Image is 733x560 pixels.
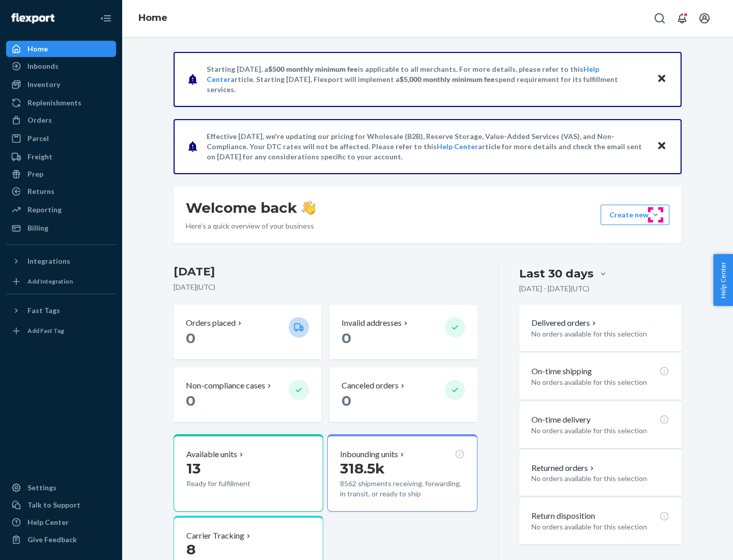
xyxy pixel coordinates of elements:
[342,329,351,347] span: 0
[531,377,669,387] p: No orders available for this selection
[672,8,692,29] button: Open notifications
[531,426,669,436] p: No orders available for this selection
[6,531,116,548] button: Give Feedback
[27,44,48,54] div: Home
[186,449,237,460] p: Available units
[601,205,669,225] button: Create new
[342,380,399,391] p: Canceled orders
[6,202,116,218] a: Reporting
[27,305,60,316] div: Fast Tags
[27,98,81,108] div: Replenishments
[27,169,43,179] div: Prep
[6,497,116,513] a: Talk to Support
[6,253,116,269] button: Integrations
[27,256,70,266] div: Integrations
[27,326,64,335] div: Add Fast Tag
[6,166,116,182] a: Prep
[207,64,647,95] p: Starting [DATE], a is applicable to all merchants. For more details, please refer to this article...
[6,76,116,93] a: Inventory
[531,414,590,426] p: On-time delivery
[174,305,321,359] button: Orders placed 0
[11,13,54,23] img: Flexport logo
[174,282,477,292] p: [DATE] ( UTC )
[650,8,670,29] button: Open Search Box
[186,380,265,391] p: Non-compliance cases
[27,517,69,527] div: Help Center
[6,273,116,290] a: Add Integration
[6,323,116,339] a: Add Fast Tag
[174,264,477,280] h3: [DATE]
[531,462,596,474] button: Returned orders
[6,112,116,128] a: Orders
[519,284,589,294] p: [DATE] - [DATE] ( UTC )
[6,183,116,200] a: Returns
[27,277,73,286] div: Add Integration
[6,130,116,147] a: Parcel
[186,221,316,231] p: Here’s a quick overview of your business
[27,133,49,144] div: Parcel
[186,392,195,409] span: 0
[329,305,477,359] button: Invalid addresses 0
[400,75,495,83] span: $5,000 monthly minimum fee
[301,201,316,215] img: hand-wave emoji
[6,480,116,496] a: Settings
[531,329,669,339] p: No orders available for this selection
[27,483,57,493] div: Settings
[186,329,195,347] span: 0
[340,460,385,477] span: 318.5k
[27,115,52,125] div: Orders
[174,368,321,422] button: Non-compliance cases 0
[186,479,280,489] p: Ready for fulfillment
[655,139,668,154] button: Close
[531,317,598,329] button: Delivered orders
[27,205,62,215] div: Reporting
[207,131,647,162] p: Effective [DATE], we're updating our pricing for Wholesale (B2B), Reserve Storage, Value-Added Se...
[138,12,167,23] a: Home
[531,510,595,522] p: Return disposition
[130,4,176,33] ol: breadcrumbs
[186,460,201,477] span: 13
[340,479,464,499] p: 8562 shipments receiving, forwarding, in transit, or ready to ship
[27,535,77,545] div: Give Feedback
[27,500,80,510] div: Talk to Support
[713,254,733,306] button: Help Center
[437,142,478,151] a: Help Center
[186,530,244,542] p: Carrier Tracking
[174,434,323,512] button: Available units13Ready for fulfillment
[340,449,398,460] p: Inbounding units
[6,95,116,111] a: Replenishments
[342,392,351,409] span: 0
[6,514,116,530] a: Help Center
[186,317,236,329] p: Orders placed
[694,8,715,29] button: Open account menu
[655,72,668,87] button: Close
[27,61,59,71] div: Inbounds
[96,8,116,29] button: Close Navigation
[6,41,116,57] a: Home
[519,266,594,282] div: Last 30 days
[27,152,52,162] div: Freight
[6,220,116,236] a: Billing
[327,434,477,512] button: Inbounding units318.5k8562 shipments receiving, forwarding, in transit, or ready to ship
[6,58,116,74] a: Inbounds
[531,473,669,484] p: No orders available for this selection
[329,368,477,422] button: Canceled orders 0
[186,541,195,558] span: 8
[27,186,54,197] div: Returns
[27,79,60,90] div: Inventory
[6,149,116,165] a: Freight
[342,317,402,329] p: Invalid addresses
[531,522,669,532] p: No orders available for this selection
[6,302,116,319] button: Fast Tags
[27,223,48,233] div: Billing
[531,366,592,377] p: On-time shipping
[186,199,316,217] h1: Welcome back
[268,65,358,73] span: $500 monthly minimum fee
